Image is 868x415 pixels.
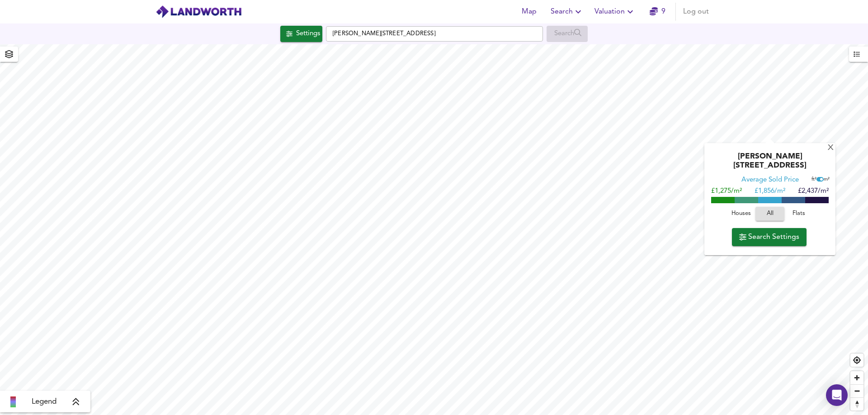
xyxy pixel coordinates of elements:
[726,207,755,221] button: Houses
[518,5,540,18] span: Map
[547,26,588,42] div: Enable a Source before running a Search
[739,231,799,243] span: Search Settings
[709,152,831,176] div: [PERSON_NAME][STREET_ADDRESS]
[784,207,813,221] button: Flats
[787,209,811,219] span: Flats
[827,144,835,153] div: X
[643,3,672,21] button: 9
[850,371,863,384] button: Zoom in
[826,384,848,406] div: Open Intercom Messenger
[824,177,830,182] span: m²
[591,3,639,21] button: Valuation
[32,396,57,407] span: Legend
[280,26,322,42] div: Click to configure Search Settings
[760,209,780,219] span: All
[650,5,665,18] a: 9
[711,188,742,195] span: £1,275/m²
[755,188,785,195] span: £ 1,856/m²
[679,3,712,21] button: Log out
[280,26,322,42] button: Settings
[850,354,863,367] button: Find my location
[850,397,863,410] button: Reset bearing to north
[729,209,753,219] span: Houses
[594,5,636,18] span: Valuation
[732,228,807,246] button: Search Settings
[296,28,320,40] div: Settings
[683,5,709,18] span: Log out
[798,188,829,195] span: £2,437/m²
[811,177,816,182] span: ft²
[850,384,863,397] button: Zoom out
[514,3,543,21] button: Map
[547,3,587,21] button: Search
[755,207,784,221] button: All
[326,26,543,42] input: Enter a location...
[551,5,584,18] span: Search
[741,176,799,185] div: Average Sold Price
[156,5,242,19] img: logo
